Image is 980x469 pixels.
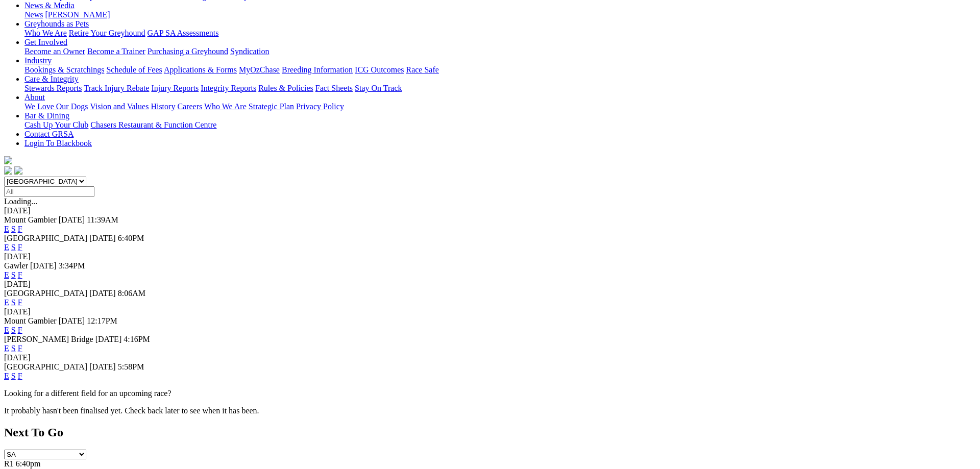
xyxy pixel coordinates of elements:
[4,234,87,242] span: [GEOGRAPHIC_DATA]
[11,298,16,307] a: S
[151,102,175,111] a: History
[4,459,14,468] span: R1
[59,316,85,325] span: [DATE]
[24,111,69,120] a: Bar & Dining
[87,47,145,56] a: Become a Trainer
[296,102,344,111] a: Privacy Policy
[18,270,22,279] a: F
[14,166,22,175] img: twitter.svg
[4,166,12,175] img: facebook.svg
[24,19,89,28] a: Greyhounds as Pets
[118,289,145,298] span: 8:06AM
[282,65,353,74] a: Breeding Information
[177,102,202,111] a: Careers
[118,362,144,371] span: 5:58PM
[249,102,294,111] a: Strategic Plan
[106,65,162,74] a: Schedule of Fees
[4,261,28,270] span: Gawler
[124,335,150,343] span: 4:16PM
[4,270,9,279] a: E
[24,47,85,56] a: Become an Owner
[4,326,9,334] a: E
[30,261,57,270] span: [DATE]
[4,206,976,215] div: [DATE]
[59,261,85,270] span: 3:34PM
[24,29,976,38] div: Greyhounds as Pets
[24,38,67,46] a: Get Involved
[89,234,116,242] span: [DATE]
[11,270,16,279] a: S
[11,344,16,353] a: S
[151,84,199,92] a: Injury Reports
[24,84,976,93] div: Care & Integrity
[4,243,9,252] a: E
[11,372,16,380] a: S
[84,84,149,92] a: Track Injury Rebate
[4,344,9,353] a: E
[24,1,75,10] a: News & Media
[24,120,976,130] div: Bar & Dining
[24,29,67,37] a: Who We Are
[148,29,219,37] a: GAP SA Assessments
[258,84,313,92] a: Rules & Policies
[24,10,43,19] a: News
[87,316,117,325] span: 12:17PM
[24,65,976,75] div: Industry
[148,47,228,56] a: Purchasing a Greyhound
[18,298,22,307] a: F
[24,139,92,147] a: Login To Blackbook
[118,234,144,242] span: 6:40PM
[4,372,9,380] a: E
[4,186,94,197] input: Select date
[18,372,22,380] a: F
[4,406,259,415] partial: It probably hasn't been finalised yet. Check back later to see when it has been.
[11,225,16,233] a: S
[11,326,16,334] a: S
[4,280,976,289] div: [DATE]
[24,84,82,92] a: Stewards Reports
[4,197,37,206] span: Loading...
[201,84,256,92] a: Integrity Reports
[87,215,118,224] span: 11:39AM
[18,243,22,252] a: F
[4,215,57,224] span: Mount Gambier
[4,426,976,439] h2: Next To Go
[16,459,41,468] span: 6:40pm
[4,307,976,316] div: [DATE]
[355,84,402,92] a: Stay On Track
[45,10,110,19] a: [PERSON_NAME]
[24,65,104,74] a: Bookings & Scratchings
[315,84,353,92] a: Fact Sheets
[11,243,16,252] a: S
[59,215,85,224] span: [DATE]
[90,120,216,129] a: Chasers Restaurant & Function Centre
[4,353,976,362] div: [DATE]
[24,75,79,83] a: Care & Integrity
[24,47,976,56] div: Get Involved
[18,344,22,353] a: F
[406,65,438,74] a: Race Safe
[4,225,9,233] a: E
[4,316,57,325] span: Mount Gambier
[4,335,93,343] span: [PERSON_NAME] Bridge
[239,65,280,74] a: MyOzChase
[4,252,976,261] div: [DATE]
[204,102,247,111] a: Who We Are
[230,47,269,56] a: Syndication
[24,130,73,138] a: Contact GRSA
[24,102,976,111] div: About
[4,156,12,164] img: logo-grsa-white.png
[24,56,52,65] a: Industry
[24,102,88,111] a: We Love Our Dogs
[24,93,45,102] a: About
[90,102,149,111] a: Vision and Values
[164,65,237,74] a: Applications & Forms
[69,29,145,37] a: Retire Your Greyhound
[89,289,116,298] span: [DATE]
[18,225,22,233] a: F
[18,326,22,334] a: F
[4,389,976,398] p: Looking for a different field for an upcoming race?
[4,289,87,298] span: [GEOGRAPHIC_DATA]
[4,298,9,307] a: E
[355,65,404,74] a: ICG Outcomes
